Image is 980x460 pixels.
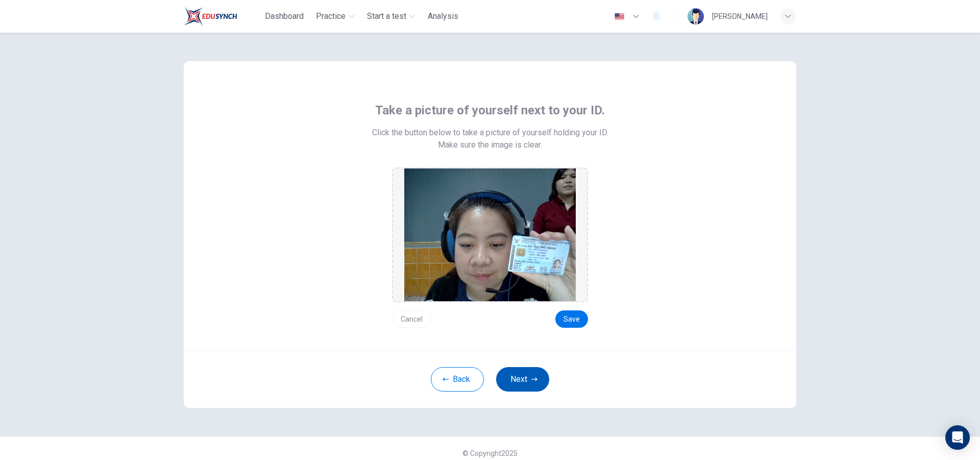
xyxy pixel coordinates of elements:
span: Dashboard [265,10,304,22]
span: Take a picture of yourself next to your ID. [375,102,605,118]
a: Train Test logo [184,6,261,27]
button: Next [496,367,549,392]
img: preview screemshot [404,168,576,301]
button: Back [431,367,484,392]
img: en [613,13,626,20]
span: Practice [316,10,346,22]
button: Start a test [363,7,420,26]
button: Practice [312,7,359,26]
span: Start a test [367,10,406,22]
button: Cancel [392,310,431,328]
span: Click the button below to take a picture of yourself holding your ID. [372,127,608,139]
span: Analysis [428,10,458,22]
button: Analysis [424,7,462,26]
div: Open Intercom Messenger [945,425,970,450]
img: Train Test logo [184,6,237,27]
button: Dashboard [261,7,308,26]
span: Make sure the image is clear. [438,139,542,151]
div: [PERSON_NAME] [712,10,768,22]
span: © Copyright 2025 [462,449,518,457]
img: Profile picture [688,8,704,25]
button: Save [555,310,588,328]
